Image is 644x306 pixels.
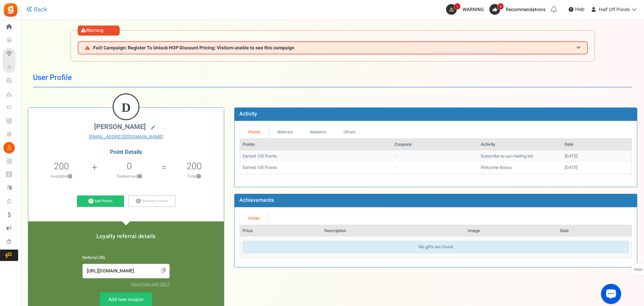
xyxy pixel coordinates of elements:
[322,225,465,237] th: Description
[240,225,321,237] th: Prize
[187,161,202,171] h5: 200
[127,161,132,171] h5: 0
[565,165,629,171] div: [DATE]
[32,173,91,179] p: Available
[240,162,392,174] td: Earned 100 Points
[131,281,170,287] a: Need help with URL?
[465,225,557,237] th: Image
[33,68,632,87] h1: User Profile
[566,4,587,15] a: Help
[54,160,69,173] span: 200
[392,139,478,150] th: Coupons
[240,150,392,162] td: Earned 100 Points
[634,263,643,276] span: FAQs
[573,6,585,13] span: Help
[335,126,364,138] a: Others
[478,162,562,174] td: Welcome Bonus
[497,3,504,10] span: 9
[28,149,224,155] h4: Point Details
[478,139,562,150] th: Activity
[93,45,294,50] span: Fail! Campaign: Register To Unlock HOP Discount Pricing: Visitors unable to see this campaign
[240,126,269,138] a: Points
[301,126,335,138] a: Redeems
[454,3,460,10] span: 1
[197,174,201,179] button: ?
[478,150,562,162] td: Subscribe to our mailing list
[462,6,484,13] span: WARNING
[239,110,257,118] b: Activity
[77,195,124,207] a: Add Points
[392,150,478,162] td: -
[243,241,629,253] div: No gifts are found
[565,153,629,160] div: [DATE]
[158,265,169,277] span: Click to Copy
[33,134,219,140] a: [EMAIL_ADDRESS][DOMAIN_NAME]
[269,126,301,138] a: Referrals
[128,195,175,207] a: Subtract Points
[3,2,18,17] img: Gratisfaction
[94,122,146,132] span: [PERSON_NAME]
[167,173,220,179] p: Total
[489,4,548,15] a: 9 Recommendations
[98,173,161,179] p: Redeemed
[239,196,274,204] b: Achievements
[114,94,138,121] figcaption: D
[562,139,632,150] th: Date
[137,174,142,179] button: ?
[68,174,72,179] button: ?
[82,256,170,260] h6: Referral URL
[240,139,392,150] th: Points
[35,233,217,239] h5: Loyalty referral details
[446,4,487,15] a: 1 WARNING
[78,26,120,36] div: Warning
[506,6,546,13] span: Recommendations
[557,225,632,237] th: Date
[392,162,478,174] td: -
[240,212,268,225] a: Prizes
[599,6,630,13] span: Half Off Ponds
